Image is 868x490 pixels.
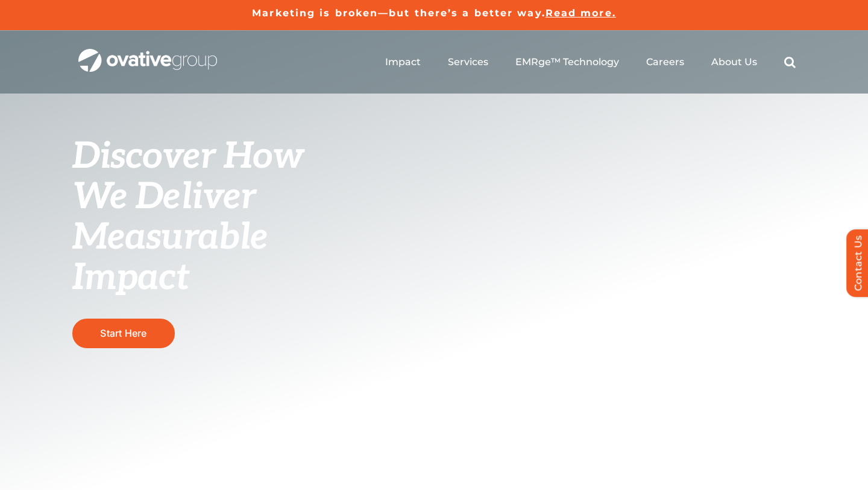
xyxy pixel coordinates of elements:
[711,56,757,68] a: About Us
[784,56,796,68] a: Search
[515,56,619,68] a: EMRge™ Technology
[72,176,268,300] span: We Deliver Measurable Impact
[646,56,684,68] a: Careers
[72,319,175,348] a: Start Here
[252,7,546,19] a: Marketing is broken—but there’s a better way.
[385,56,421,68] a: Impact
[448,56,488,68] a: Services
[385,43,796,81] nav: Menu
[72,135,304,179] span: Discover How
[78,48,217,59] a: OG_Full_horizontal_WHT
[546,7,616,19] a: Read more.
[100,327,146,339] span: Start Here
